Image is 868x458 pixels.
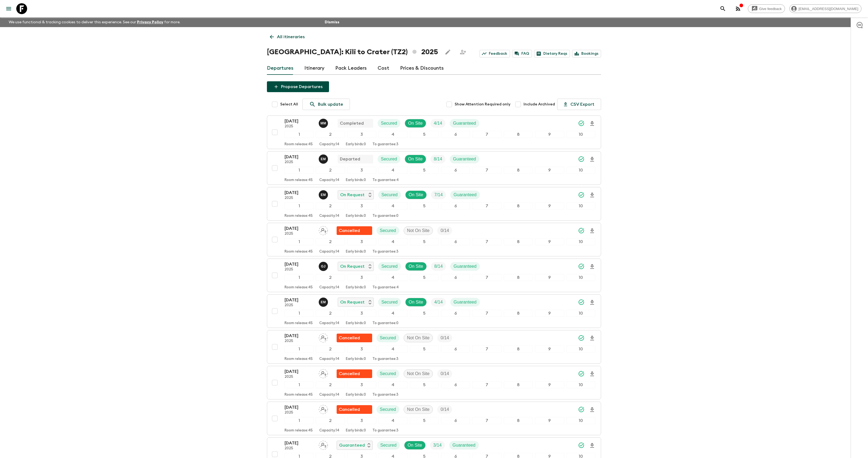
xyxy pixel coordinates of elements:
p: Not On Site [407,335,430,341]
div: 8 [504,274,533,281]
p: Room release: 45 [285,285,313,290]
a: All itineraries [267,31,308,42]
p: Secured [381,120,397,127]
a: Privacy Policy [137,20,163,24]
button: [DATE]2025Moses MichaelCompletedSecuredOn SiteTrip FillGuaranteed12345678910Room release:45Capaci... [267,115,601,149]
div: 10 [566,346,595,353]
button: [DATE]2025Emanuel MunisiOn RequestSecuredOn SiteTrip FillGuaranteed12345678910Room release:45Capa... [267,294,601,328]
div: 7 [472,202,501,209]
div: 10 [566,417,595,424]
a: Itinerary [304,62,324,75]
svg: Synced Successfully [578,263,585,270]
p: [DATE] [285,118,314,124]
a: Departures [267,62,293,75]
p: On Site [409,263,423,270]
p: G J [321,264,325,269]
p: 3 / 14 [433,442,442,449]
a: Bookings [572,50,601,57]
div: 7 [472,346,501,353]
div: On Site [404,441,426,450]
div: 1 [285,381,314,388]
p: To guarantee: 3 [372,357,398,361]
p: Capacity: 14 [319,250,339,254]
svg: Download Onboarding [589,299,595,306]
div: 10 [566,202,595,209]
p: To guarantee: 0 [372,214,398,218]
div: Trip Fill [430,441,445,450]
p: Room release: 45 [285,393,313,397]
p: 4 / 14 [434,299,443,305]
span: Assign pack leader [319,407,328,411]
div: Flash Pack cancellation [337,334,372,342]
div: 4 [378,346,407,353]
div: 5 [410,346,439,353]
div: Trip Fill [437,334,452,342]
div: Secured [378,119,400,128]
p: [DATE] [285,440,314,446]
p: Room release: 45 [285,428,313,433]
div: 1 [285,131,314,138]
a: FAQ [512,50,532,57]
div: 3 [347,381,376,388]
button: [DATE]2025Gerald JohnOn RequestSecuredOn SiteTrip FillGuaranteed12345678910Room release:45Capacit... [267,259,601,292]
div: Trip Fill [430,155,445,163]
span: Assign pack leader [319,442,328,447]
span: Emanuel Munisi [319,192,329,196]
div: Secured [376,334,399,342]
div: 2 [316,346,345,353]
svg: Synced Successfully [578,335,585,341]
p: 2025 [285,160,314,165]
div: 1 [285,202,314,209]
svg: Synced Successfully [578,120,585,127]
p: Capacity: 14 [319,357,339,361]
a: Prices & Discounts [400,62,444,75]
div: 10 [566,274,595,281]
p: Not On Site [407,227,430,234]
p: Guaranteed [454,263,477,270]
span: Assign pack leader [319,228,328,232]
p: 2025 [285,303,314,308]
button: Dismiss [323,18,341,26]
button: [DATE]2025Assign pack leaderFlash Pack cancellationSecuredNot On SiteTrip Fill12345678910Room rel... [267,223,601,256]
p: On Request [340,263,365,270]
div: 9 [535,238,564,245]
div: Trip Fill [437,405,452,414]
p: Early birds: 0 [346,393,366,397]
p: 0 / 14 [441,370,449,377]
p: Secured [381,192,398,198]
div: 3 [347,274,376,281]
div: Not On Site [404,226,433,235]
p: Room release: 45 [285,214,313,218]
button: EM [319,190,329,199]
p: [DATE] [285,333,314,339]
p: Secured [380,370,396,377]
svg: Download Onboarding [589,120,595,127]
p: On Site [408,442,422,449]
p: To guarantee: 3 [372,393,398,397]
span: Emanuel Munisi [319,156,329,160]
div: Not On Site [404,369,433,378]
p: 8 / 14 [434,156,442,162]
svg: Download Onboarding [589,371,595,377]
p: Capacity: 14 [319,393,339,397]
div: 2 [316,310,345,317]
div: 10 [566,131,595,138]
svg: Download Onboarding [589,263,595,270]
p: Cancelled [339,227,360,234]
span: Assign pack leader [319,335,328,339]
p: Cancelled [339,370,360,377]
button: menu [3,3,14,14]
p: Capacity: 14 [319,428,339,433]
div: On Site [405,191,427,199]
div: 1 [285,346,314,353]
svg: Synced Successfully [578,299,585,305]
p: Secured [380,406,396,413]
svg: Synced Successfully [578,192,585,198]
div: 5 [410,131,439,138]
svg: Synced Successfully [578,406,585,413]
p: On Site [408,120,423,127]
div: 10 [566,310,595,317]
p: Room release: 45 [285,321,313,325]
span: Give feedback [756,7,785,11]
p: 2025 [285,196,314,200]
